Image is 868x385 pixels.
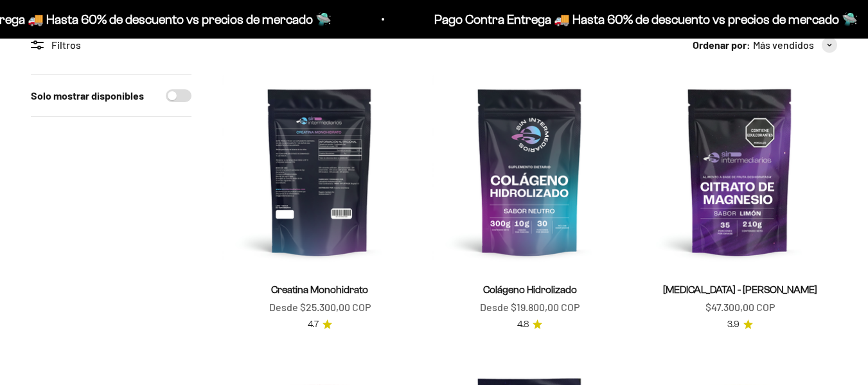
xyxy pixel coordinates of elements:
[517,318,542,332] a: 4.84.8 de 5.0 estrellas
[31,37,191,53] div: Filtros
[271,284,368,295] a: Creatina Monohidrato
[269,299,371,316] sale-price: Desde $25.300,00 COP
[434,9,858,30] p: Pago Contra Entrega 🚚 Hasta 60% de descuento vs precios de mercado 🛸
[308,318,319,332] span: 4.7
[727,318,753,332] a: 3.93.9 de 5.0 estrellas
[727,318,740,332] span: 3.9
[483,284,577,295] a: Colágeno Hidrolizado
[753,37,814,53] span: Más vendidos
[517,318,529,332] span: 4.8
[663,284,817,295] a: [MEDICAL_DATA] - [PERSON_NAME]
[753,37,837,53] button: Más vendidos
[705,299,775,316] sale-price: $47.300,00 COP
[308,318,332,332] a: 4.74.7 de 5.0 estrellas
[31,87,144,104] label: Solo mostrar disponibles
[693,37,750,53] span: Ordenar por:
[480,299,580,316] sale-price: Desde $19.800,00 COP
[222,74,417,269] img: Creatina Monohidrato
